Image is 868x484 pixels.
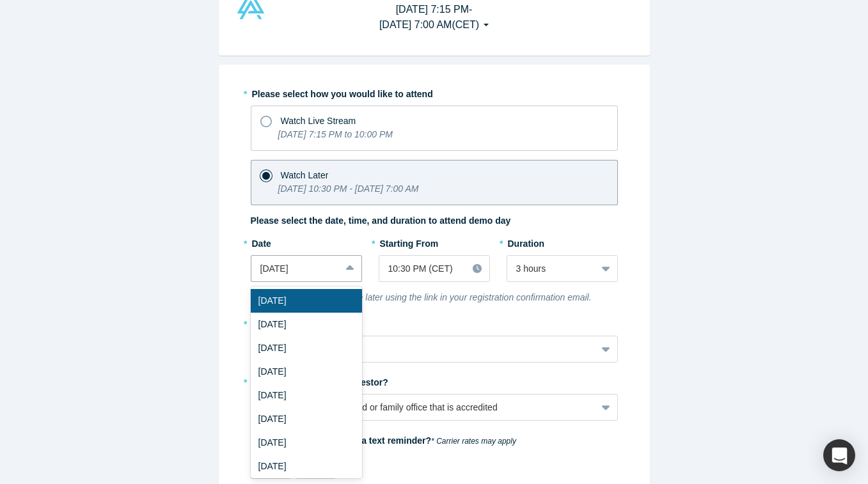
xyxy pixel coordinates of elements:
[278,183,419,194] i: [DATE] 10:30 PM - [DATE] 7:00 AM
[251,371,618,389] label: Are you an accredited investor?
[251,214,511,228] label: Please select the date, time, and duration to attend demo day
[251,83,618,101] label: Please select how you would like to attend
[251,313,362,336] div: [DATE]
[281,116,356,126] span: Watch Live Stream
[278,129,393,139] i: [DATE] 7:15 PM to 10:00 PM
[251,233,362,251] label: Date
[260,401,587,414] div: Yes, I represent a VC, fund or family office that is accredited
[251,431,362,455] div: [DATE]
[281,170,329,180] span: Watch Later
[251,455,362,478] div: [DATE]
[251,313,618,331] label: What will be your role?
[251,430,618,448] label: Would you like to receive a text reminder?
[251,289,362,313] div: [DATE]
[251,407,362,431] div: [DATE]
[251,292,592,302] i: You can change your choice later using the link in your registration confirmation email.
[251,384,362,407] div: [DATE]
[379,233,439,251] label: Starting From
[507,233,618,251] label: Duration
[251,336,362,360] div: [DATE]
[251,360,362,384] div: [DATE]
[431,437,516,446] em: * Carrier rates may apply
